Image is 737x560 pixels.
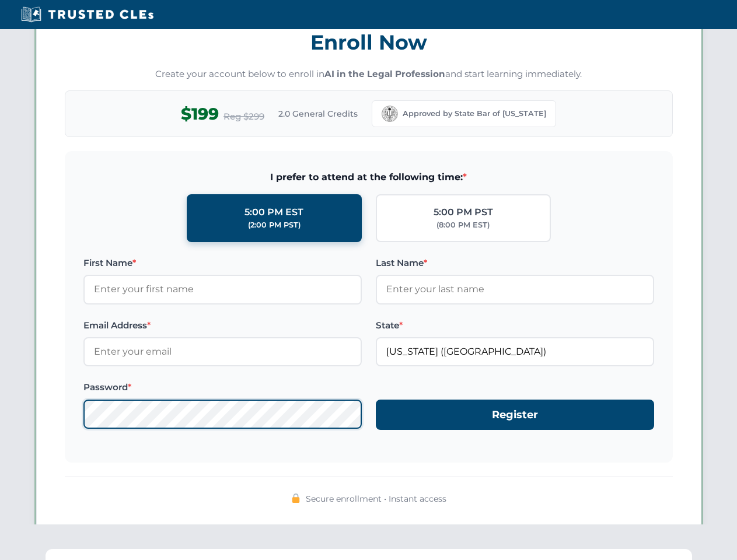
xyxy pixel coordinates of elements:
label: Email Address [83,318,362,332]
span: Reg $299 [223,110,264,124]
input: Enter your email [83,337,362,366]
input: California (CA) [376,337,654,366]
div: 5:00 PM EST [244,205,303,220]
h3: Enroll Now [65,24,673,61]
span: Approved by State Bar of [US_STATE] [403,108,546,120]
img: Trusted CLEs [18,6,157,23]
div: (2:00 PM PST) [248,219,301,231]
button: Register [376,400,654,430]
label: First Name [83,256,362,270]
p: Create your account below to enroll in and start learning immediately. [65,68,673,81]
input: Enter your first name [83,275,362,304]
span: 2.0 General Credits [278,107,358,120]
img: California Bar [382,106,398,122]
span: $199 [181,101,219,127]
label: Last Name [376,256,654,270]
span: Secure enrollment • Instant access [306,492,446,505]
strong: AI in the Legal Profession [324,68,445,79]
img: 🔒 [291,494,301,503]
label: State [376,318,654,332]
div: (8:00 PM EST) [436,219,490,231]
span: I prefer to attend at the following time: [83,170,654,185]
div: 5:00 PM PST [434,205,493,220]
label: Password [83,380,362,394]
input: Enter your last name [376,275,654,304]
